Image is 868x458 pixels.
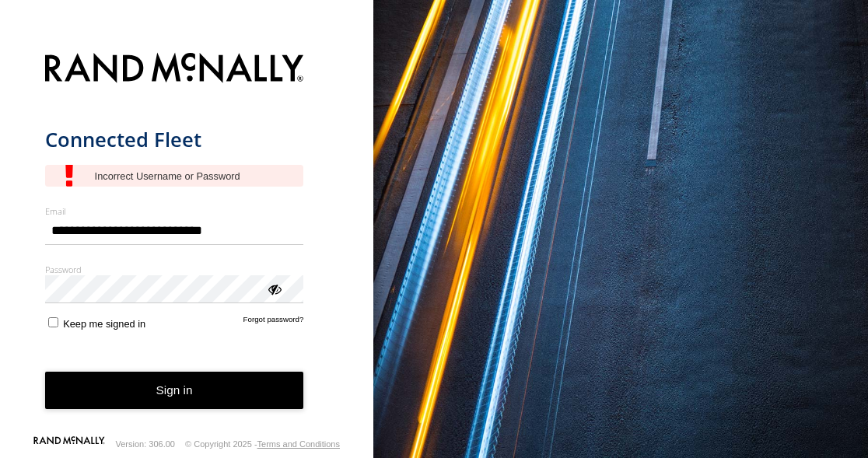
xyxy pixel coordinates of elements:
h1: Connected Fleet [45,127,304,152]
a: Forgot password? [243,315,304,330]
div: Version: 306.00 [116,439,175,449]
label: Password [45,264,304,275]
a: Visit our Website [33,436,105,452]
input: Keep me signed in [48,317,58,327]
label: Email [45,205,304,217]
form: main [45,44,329,435]
div: © Copyright 2025 - [185,439,340,449]
a: Terms and Conditions [257,439,340,449]
button: Sign in [45,372,304,410]
img: Rand McNally [45,50,304,89]
span: Keep me signed in [63,318,145,330]
div: ViewPassword [266,281,282,296]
